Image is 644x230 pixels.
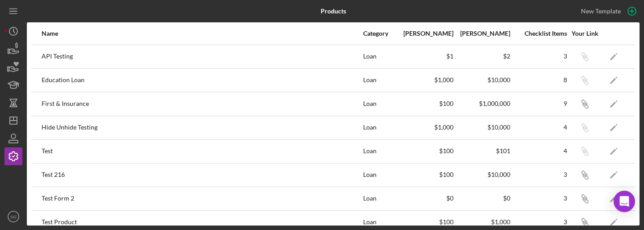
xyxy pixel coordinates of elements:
[454,218,510,226] div: $1,000
[511,100,567,107] div: 9
[454,171,510,178] div: $10,000
[398,124,453,131] div: $1,000
[398,76,453,84] div: $1,000
[454,147,510,155] div: $101
[363,164,397,186] div: Loan
[363,93,397,115] div: Loan
[511,147,567,155] div: 4
[398,195,453,202] div: $0
[398,218,453,226] div: $100
[4,208,22,226] button: SG
[511,124,567,131] div: 4
[321,8,346,15] b: Products
[42,69,362,92] div: Education Loan
[363,30,397,37] div: Category
[42,46,362,68] div: API Testing
[398,171,453,178] div: $100
[42,140,362,163] div: Test
[581,4,621,18] div: New Template
[363,46,397,68] div: Loan
[568,30,602,37] div: Your Link
[454,30,510,37] div: [PERSON_NAME]
[511,76,567,84] div: 8
[42,164,362,186] div: Test 216
[42,30,362,37] div: Name
[42,93,362,115] div: First & Insurance
[614,191,635,212] div: Open Intercom Messenger
[398,100,453,107] div: $100
[511,195,567,202] div: 3
[42,188,362,210] div: Test Form 2
[454,76,510,84] div: $10,000
[363,69,397,92] div: Loan
[398,53,453,60] div: $1
[454,124,510,131] div: $10,000
[511,171,567,178] div: 3
[454,100,510,107] div: $1,000,000
[511,218,567,226] div: 3
[576,4,640,18] button: New Template
[398,30,453,37] div: [PERSON_NAME]
[363,117,397,139] div: Loan
[511,30,567,37] div: Checklist Items
[363,188,397,210] div: Loan
[398,147,453,155] div: $100
[10,214,17,219] text: SG
[42,117,362,139] div: Hide Unhide Testing
[363,140,397,163] div: Loan
[454,53,510,60] div: $2
[511,53,567,60] div: 3
[454,195,510,202] div: $0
